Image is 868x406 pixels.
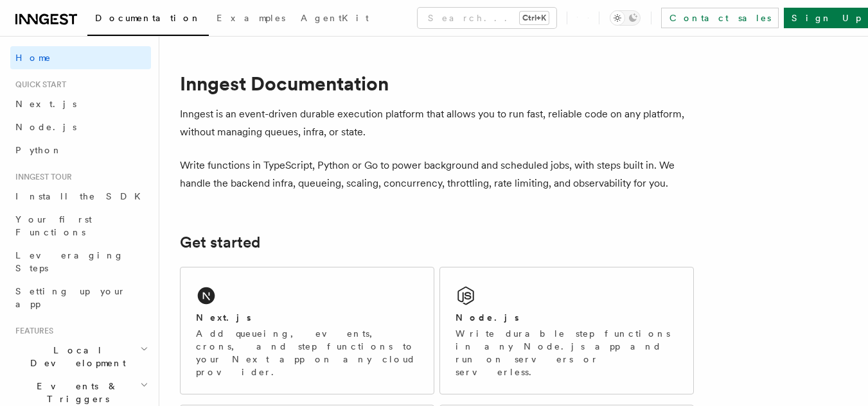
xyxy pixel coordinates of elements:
[217,13,285,23] span: Examples
[10,172,72,182] span: Inngest tour
[418,8,556,28] button: Search...Ctrl+K
[520,12,549,24] kbd: Ctrl+K
[610,10,641,26] button: Toggle dark mode
[95,13,201,23] span: Documentation
[10,326,53,336] span: Features
[439,267,694,394] a: Node.jsWrite durable step functions in any Node.js app and run on servers or serverless.
[209,4,293,35] a: Examples
[301,13,369,23] span: AgentKit
[293,4,376,35] a: AgentKit
[180,267,434,394] a: Next.jsAdd queueing, events, crons, and step functions to your Next app on any cloud provider.
[15,51,51,64] span: Home
[10,185,151,208] a: Install the SDK
[180,156,694,192] p: Write functions in TypeScript, Python or Go to power background and scheduled jobs, with steps bu...
[10,139,151,162] a: Python
[10,115,151,139] a: Node.js
[456,311,519,324] h2: Node.js
[180,72,694,95] h1: Inngest Documentation
[15,191,148,201] span: Install the SDK
[87,4,209,36] a: Documentation
[10,280,151,316] a: Setting up your app
[15,214,92,237] span: Your first Functions
[15,122,76,132] span: Node.js
[10,339,151,375] button: Local Development
[456,327,678,378] p: Write durable step functions in any Node.js app and run on servers or serverless.
[196,327,418,378] p: Add queueing, events, crons, and step functions to your Next app on any cloud provider.
[196,311,251,324] h2: Next.js
[661,8,779,28] a: Contact sales
[10,380,140,405] span: Events & Triggers
[15,145,62,155] span: Python
[15,286,126,309] span: Setting up your app
[10,46,151,69] a: Home
[10,92,151,115] a: Next.js
[10,208,151,244] a: Your first Functions
[10,244,151,280] a: Leveraging Steps
[180,233,260,251] a: Get started
[10,80,66,90] span: Quick start
[15,250,124,273] span: Leveraging Steps
[180,105,694,141] p: Inngest is an event-driven durable execution platform that allows you to run fast, reliable code ...
[15,99,76,109] span: Next.js
[10,344,140,369] span: Local Development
